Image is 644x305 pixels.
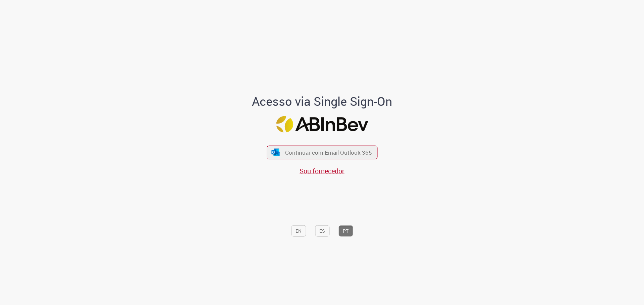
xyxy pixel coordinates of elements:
img: Logo ABInBev [276,116,368,132]
button: EN [291,225,306,236]
button: ES [315,225,329,236]
button: ícone Azure/Microsoft 360 Continuar com Email Outlook 365 [267,145,377,159]
a: Sou fornecedor [300,166,344,175]
span: Continuar com Email Outlook 365 [285,149,372,156]
img: ícone Azure/Microsoft 360 [271,149,280,156]
button: PT [338,225,353,236]
h1: Acesso via Single Sign-On [229,95,415,108]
